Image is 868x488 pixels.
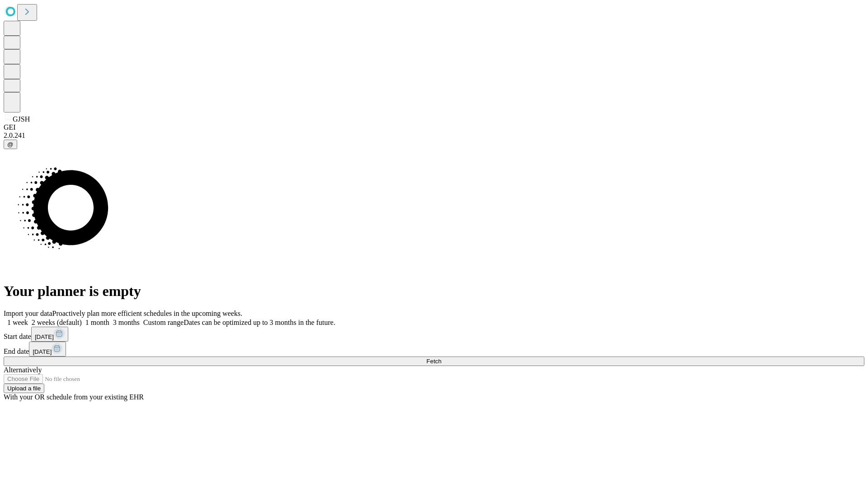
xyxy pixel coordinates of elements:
span: 1 month [85,319,109,326]
span: Proactively plan more efficient schedules in the upcoming weeks. [52,310,242,317]
button: [DATE] [31,327,68,342]
span: Alternatively [4,366,42,374]
span: With your OR schedule from your existing EHR [4,393,144,401]
span: [DATE] [35,333,54,340]
h1: Your planner is empty [4,283,864,300]
span: [DATE] [33,348,52,355]
button: [DATE] [29,342,66,357]
button: Upload a file [4,384,44,393]
div: 2.0.241 [4,131,864,140]
span: GJSH [13,115,30,123]
span: @ [7,141,14,148]
span: 2 weeks (default) [32,319,82,326]
span: 3 months [113,319,140,326]
span: Fetch [426,358,441,365]
span: Custom range [143,319,184,326]
div: GEI [4,123,864,131]
span: 1 week [7,319,28,326]
button: @ [4,140,17,149]
button: Fetch [4,357,864,366]
div: End date [4,342,864,357]
span: Dates can be optimized up to 3 months in the future. [184,319,335,326]
div: Start date [4,327,864,342]
span: Import your data [4,310,52,317]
